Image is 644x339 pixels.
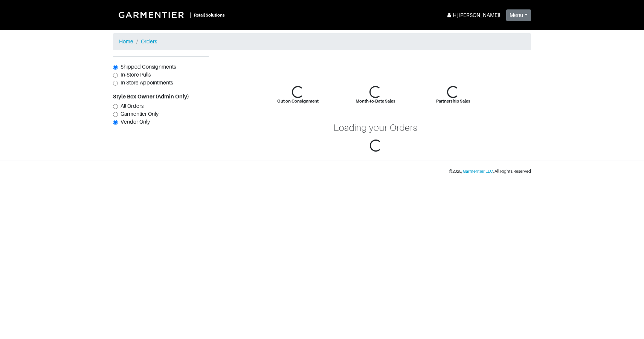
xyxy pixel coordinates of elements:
[463,169,493,173] a: Garmentier LLC
[121,64,176,70] span: Shipped Consignments
[121,72,151,78] span: In-Store Pulls
[113,93,189,101] label: Style Box Owner (Admin Only)
[113,65,118,70] input: Shipped Consignments
[113,81,118,86] input: In Store Appointments
[121,103,143,109] span: All Orders
[121,80,173,86] span: In Store Appointments
[436,98,470,104] div: Partnership Sales
[334,123,418,133] div: Loading your Orders
[194,13,225,17] small: Retail Solutions
[113,73,118,78] input: In-Store Pulls
[113,6,228,23] a: |Retail Solutions
[119,38,133,44] a: Home
[446,11,500,19] div: Hi, [PERSON_NAME] !
[141,38,157,44] a: Orders
[114,8,190,22] img: Garmentier
[356,98,395,104] div: Month-to-Date Sales
[121,111,159,117] span: Garmentier Only
[113,104,118,109] input: All Orders
[113,112,118,117] input: Garmentier Only
[506,9,531,21] button: Menu
[121,119,150,125] span: Vendor Only
[449,169,531,173] small: © 2025 , , All Rights Reserved
[190,11,191,19] div: |
[113,120,118,125] input: Vendor Only
[277,98,319,104] div: Out on Consignment
[113,33,531,50] nav: breadcrumb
